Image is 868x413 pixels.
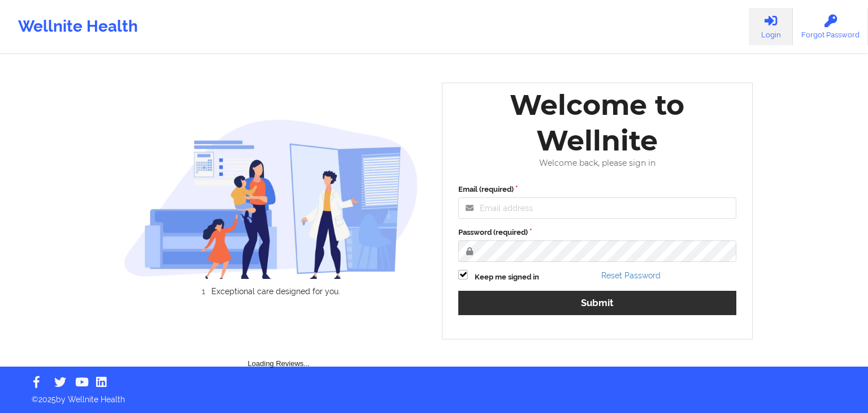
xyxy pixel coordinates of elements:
[450,158,744,168] div: Welcome back, please sign in
[458,184,736,195] label: Email (required)
[124,315,435,369] div: Loading Reviews...
[601,271,661,280] a: Reset Password
[475,272,539,283] label: Keep me signed in
[450,87,744,158] div: Welcome to Wellnite
[458,227,736,238] label: Password (required)
[124,119,419,279] img: wellnite-auth-hero_200.c722682e.png
[133,287,418,296] li: Exceptional care designed for you.
[458,291,736,315] button: Submit
[24,386,844,405] p: © 2025 by Wellnite Health
[793,8,868,45] a: Forgot Password
[458,197,736,219] input: Email address
[749,8,793,45] a: Login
